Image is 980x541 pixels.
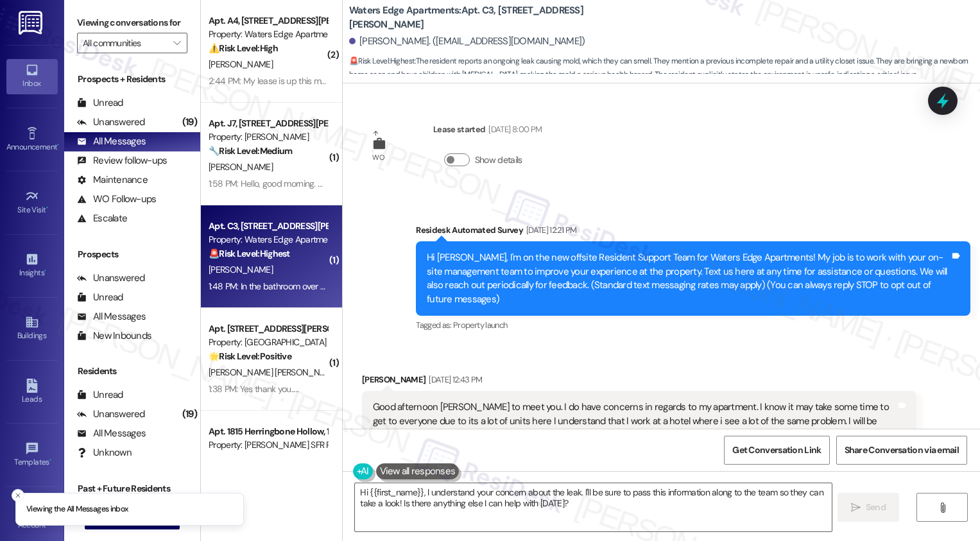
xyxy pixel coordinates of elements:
[46,203,48,212] span: •
[6,248,58,283] a: Insights •
[209,366,339,378] span: [PERSON_NAME] [PERSON_NAME]
[64,365,200,378] div: Residents
[523,223,576,237] div: [DATE] 12:21 PM
[485,123,542,136] div: [DATE] 8:00 PM
[209,178,677,189] div: 1:58 PM: Hello, good morning. Could you send me the link to the apartments' website so I can make...
[938,502,947,513] i: 
[426,373,482,386] div: [DATE] 12:43 PM
[209,14,327,28] div: Apt. A4, [STREET_ADDRESS][PERSON_NAME]
[453,320,507,331] span: Property launch
[12,489,24,502] button: Close toast
[6,438,58,472] a: Templates •
[209,219,327,233] div: Apt. C3, [STREET_ADDRESS][PERSON_NAME]
[724,436,829,465] button: Get Conversation Link
[209,130,327,144] div: Property: [PERSON_NAME]
[179,112,200,132] div: (19)
[19,11,45,35] img: ResiDesk Logo
[77,408,145,421] div: Unanswered
[209,58,273,70] span: [PERSON_NAME]
[26,504,128,515] p: Viewing the All Messages inbox
[475,153,522,167] label: Show details
[355,483,832,531] textarea: Hi {{first_name}}, I understand your concern about the leak. I'll be sure to pass this informatio...
[77,271,145,285] div: Unanswered
[427,251,950,306] div: Hi [PERSON_NAME], I'm on the new offsite Resident Support Team for Waters Edge Apartments! My job...
[209,336,327,349] div: Property: [GEOGRAPHIC_DATA] [GEOGRAPHIC_DATA] Homes
[77,291,123,304] div: Unread
[209,280,517,292] div: 1:48 PM: In the bathroom over the shower that's the picture that has the black mold
[77,173,148,187] div: Maintenance
[6,59,58,94] a: Inbox
[209,28,327,41] div: Property: Waters Edge Apartments
[373,400,896,456] div: Good afternoon [PERSON_NAME] to meet you. I do have concerns in regards to my apartment. I know i...
[6,311,58,346] a: Buildings
[433,123,542,141] div: Lease started
[77,154,167,167] div: Review follow-ups
[209,248,290,259] strong: 🚨 Risk Level: Highest
[349,35,585,48] div: [PERSON_NAME]. ([EMAIL_ADDRESS][DOMAIN_NAME])
[209,117,327,130] div: Apt. J7, [STREET_ADDRESS][PERSON_NAME]
[83,33,167,53] input: All communities
[77,135,146,148] div: All Messages
[372,151,384,164] div: WO
[57,141,59,150] span: •
[173,38,180,48] i: 
[6,375,58,409] a: Leads
[77,13,187,33] label: Viewing conversations for
[49,456,51,465] span: •
[77,193,156,206] div: WO Follow-ups
[209,350,291,362] strong: 🌟 Risk Level: Positive
[851,502,861,513] i: 
[209,438,327,452] div: Property: [PERSON_NAME] SFR Portfolio
[209,425,327,438] div: Apt. 1815 Herringbone Hollow, 1815 Herringbone Hollow
[416,316,970,334] div: Tagged as:
[179,404,200,424] div: (19)
[6,501,58,535] a: Account
[416,223,970,241] div: Residesk Automated Survey
[77,329,151,343] div: New Inbounds
[209,322,327,336] div: Apt. [STREET_ADDRESS][PERSON_NAME]
[209,264,273,275] span: [PERSON_NAME]
[866,501,886,514] span: Send
[209,42,278,54] strong: ⚠️ Risk Level: High
[77,212,127,225] div: Escalate
[838,493,900,522] button: Send
[6,185,58,220] a: Site Visit •
[77,116,145,129] div: Unanswered
[349,55,980,82] span: : The resident reports an ongoing leak causing mold, which they can smell. They mention a previou...
[209,145,292,157] strong: 🔧 Risk Level: Medium
[77,310,146,323] div: All Messages
[64,248,200,261] div: Prospects
[732,443,821,457] span: Get Conversation Link
[64,482,200,495] div: Past + Future Residents
[77,388,123,402] div: Unread
[44,266,46,275] span: •
[349,4,606,31] b: Waters Edge Apartments: Apt. C3, [STREET_ADDRESS][PERSON_NAME]
[77,446,132,459] div: Unknown
[77,427,146,440] div: All Messages
[845,443,959,457] span: Share Conversation via email
[209,75,413,87] div: 2:44 PM: My lease is up this month. When can I renew?
[349,56,415,66] strong: 🚨 Risk Level: Highest
[209,233,327,246] div: Property: Waters Edge Apartments
[362,373,916,391] div: [PERSON_NAME]
[836,436,967,465] button: Share Conversation via email
[209,161,273,173] span: [PERSON_NAME]
[77,96,123,110] div: Unread
[209,383,298,395] div: 1:38 PM: Yes thank you.....
[64,73,200,86] div: Prospects + Residents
